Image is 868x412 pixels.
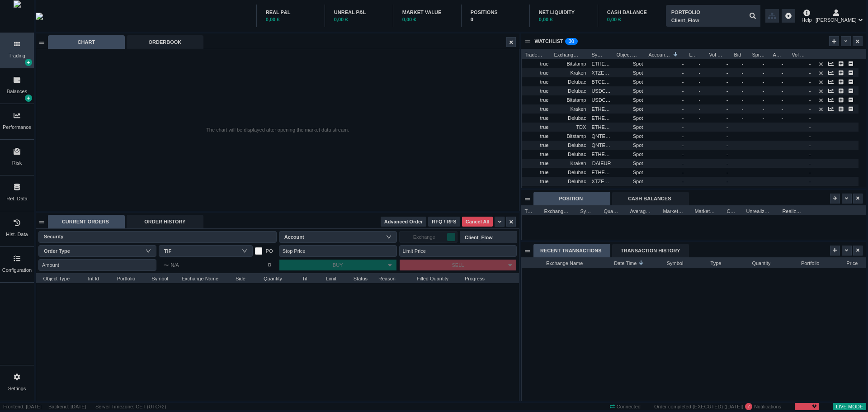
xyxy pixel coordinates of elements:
[411,273,448,282] span: Filled Quantity
[607,402,644,412] span: Connected
[616,77,643,87] span: Spot
[694,258,721,267] span: Type
[726,97,728,103] span: -
[671,9,700,16] div: PORTFOLIO
[524,49,543,58] span: Tradeable
[452,262,464,268] span: SELL
[616,176,643,187] span: Spot
[709,49,722,58] span: Vol Bid
[699,115,704,121] span: -
[726,142,728,148] span: -
[726,206,735,215] span: Cost
[616,122,643,133] span: Spot
[8,385,26,393] div: Settings
[742,61,747,66] span: -
[682,79,684,85] span: -
[6,195,27,203] div: Ref. Data
[38,259,156,271] input: Amount
[571,70,586,76] span: Kraken
[386,234,392,240] i: icon: down
[816,16,856,24] span: [PERSON_NAME]
[524,113,548,123] span: true
[809,61,811,66] span: -
[682,179,684,184] span: -
[809,115,811,121] span: -
[6,231,28,238] div: Hist. Data
[616,131,643,142] span: Spot
[534,38,563,45] div: WATCHLIST
[334,9,384,16] div: UNREAL P&L
[110,273,135,282] span: Portfolio
[630,206,652,215] span: Average Price
[568,179,586,184] span: Delubac
[524,104,548,114] span: true
[742,106,747,112] span: -
[682,97,684,103] span: -
[682,161,684,166] span: -
[524,206,533,215] span: Type
[607,17,621,22] span: 0,00 €
[809,142,811,148] span: -
[616,49,637,58] span: Object Type
[699,97,704,103] span: -
[792,49,805,58] span: Vol Ask
[742,70,747,76] span: -
[279,260,384,270] button: BUY
[616,104,643,114] span: Spot
[833,402,866,412] span: LIVE MODE
[809,152,811,157] span: -
[279,245,397,257] input: Stop Price
[604,206,619,215] span: Quantity
[651,402,784,412] div: Notifications
[567,97,586,103] span: Bitstamp
[524,176,548,187] span: true
[809,70,811,76] span: -
[524,258,583,267] span: Exchange Name
[726,179,728,184] span: -
[694,206,716,215] span: Market Value
[682,115,684,121] span: -
[809,188,811,193] span: -
[7,88,27,95] div: Balances
[616,95,643,105] span: Spot
[809,179,811,184] span: -
[782,88,787,94] span: -
[809,88,811,94] span: -
[809,170,811,175] span: -
[782,97,787,103] span: -
[699,70,704,76] span: -
[782,115,787,121] span: -
[682,188,684,193] span: -
[146,248,151,254] i: icon: down
[782,70,787,76] span: -
[782,79,787,85] span: -
[568,115,586,121] span: Delubac
[471,16,520,24] div: 0
[266,17,280,22] span: 0,00 €
[402,17,416,22] span: 0,00 €
[591,59,611,69] span: ETHEUR
[524,86,548,96] span: true
[567,133,586,139] span: Bitstamp
[591,104,611,114] span: ETHEUR
[689,49,698,58] span: Last
[571,188,586,193] span: Kraken
[663,206,684,215] span: Market Price
[809,161,811,166] span: -
[699,79,704,85] span: -
[402,9,452,16] div: MARKET VALUE
[524,77,548,87] span: true
[649,258,683,267] span: Symbol
[616,86,643,96] span: Spot
[726,124,728,130] span: -
[726,404,742,409] span: 25/08/2025 19:38:40
[682,106,684,112] span: -
[164,260,179,270] span: N/A
[591,49,605,58] span: Symbol
[524,59,548,69] span: true
[781,258,819,267] span: Portfolio
[591,167,611,178] span: ETHEUR
[742,88,747,94] span: -
[471,9,520,16] div: POSITIONS
[809,79,811,85] span: -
